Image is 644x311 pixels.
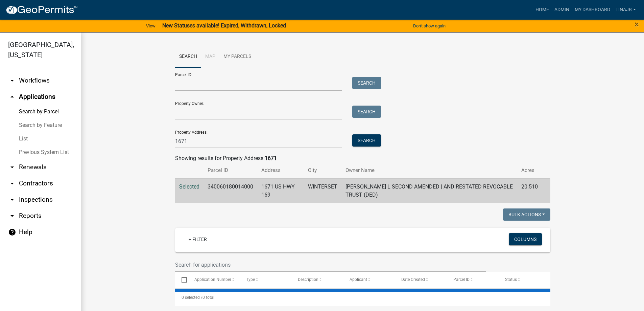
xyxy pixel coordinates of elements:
a: Admin [552,3,572,16]
a: My Dashboard [572,3,613,16]
span: × [635,20,639,29]
datatable-header-cell: Parcel ID [447,272,498,288]
i: arrow_drop_up [8,93,16,101]
span: 0 selected / [182,295,202,300]
datatable-header-cell: Select [175,272,188,288]
span: Applicant [350,277,367,282]
td: 340060180014000 [204,178,257,203]
datatable-header-cell: Description [291,272,343,288]
i: arrow_drop_down [8,212,16,220]
button: Bulk Actions [503,208,550,221]
a: View [143,20,158,31]
td: 1671 US HWY 169 [257,178,304,203]
span: Parcel ID [453,277,470,282]
i: help [8,228,16,236]
th: City [304,162,341,178]
th: Owner Name [341,162,517,178]
datatable-header-cell: Application Number [188,272,240,288]
span: Status [505,277,517,282]
input: Search for applications [175,258,486,272]
th: Address [257,162,304,178]
a: Selected [179,183,199,190]
i: arrow_drop_down [8,196,16,204]
button: Search [352,134,381,147]
span: Date Created [401,277,425,282]
button: Search [352,77,381,89]
span: Description [298,277,318,282]
a: Home [533,3,552,16]
th: Acres [517,162,542,178]
datatable-header-cell: Date Created [395,272,447,288]
datatable-header-cell: Status [498,272,550,288]
td: [PERSON_NAME] L SECOND AMENDED | AND RESTATED REVOCABLE TRUST (DED) [341,178,517,203]
i: arrow_drop_down [8,76,16,85]
datatable-header-cell: Applicant [343,272,395,288]
a: Search [175,46,201,68]
strong: 1671 [265,155,277,161]
i: arrow_drop_down [8,179,16,187]
a: My Parcels [219,46,255,68]
span: Type [246,277,255,282]
datatable-header-cell: Type [240,272,291,288]
td: 20.510 [517,178,542,203]
div: Showing results for Property Address: [175,154,550,162]
a: Tinajb [613,3,639,16]
button: Don't show again [410,20,448,31]
div: 0 total [175,289,550,306]
button: Search [352,106,381,118]
strong: New Statuses available! Expired, Withdrawn, Locked [162,22,286,29]
i: arrow_drop_down [8,163,16,171]
th: Parcel ID [204,162,257,178]
button: Columns [509,233,542,245]
td: WINTERSET [304,178,341,203]
button: Close [635,20,639,28]
a: + Filter [183,233,212,245]
span: Application Number [194,277,231,282]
